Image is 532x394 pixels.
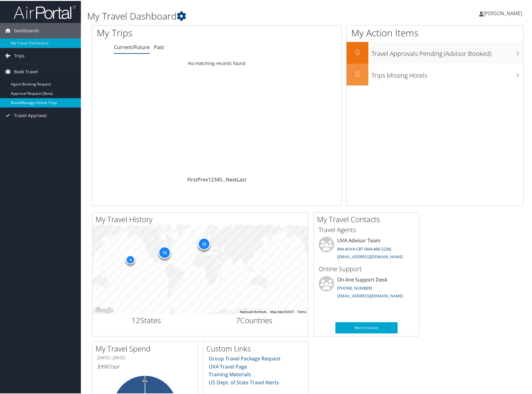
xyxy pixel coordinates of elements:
[198,175,208,182] a: Prev
[205,314,304,325] h2: Countries
[187,175,198,182] a: First
[97,25,233,39] h1: My Trips
[209,378,279,385] a: US Dept. of State Travel Alerts
[317,213,419,224] h2: My Travel Contacts
[337,292,403,298] a: [EMAIL_ADDRESS][DOMAIN_NAME]
[92,57,341,68] td: No matching records found
[14,63,38,79] span: Book Travel
[347,25,523,39] h1: My Action Items
[211,175,214,182] a: 2
[479,3,528,22] a: [PERSON_NAME]
[97,362,193,369] h6: Total
[337,284,372,290] a: [PHONE_NUMBER]
[347,68,368,78] h2: 0
[198,236,210,249] div: 15
[96,342,198,353] h2: My Travel Spend
[97,354,193,360] h6: [DATE] - [DATE]
[483,9,522,16] span: [PERSON_NAME]
[126,254,135,263] div: 4
[209,354,281,361] a: Group Travel Package Request
[158,245,170,258] div: 70
[337,253,403,259] a: [EMAIL_ADDRESS][DOMAIN_NAME]
[132,314,140,324] span: 12
[214,175,217,182] a: 3
[347,46,368,57] h2: 0
[208,175,211,182] a: 1
[97,362,108,369] span: $998
[217,175,219,182] a: 4
[226,175,237,182] a: Next
[114,43,150,50] a: Current/Future
[371,45,523,57] h3: Travel Approvals Pending (Advisor Booked)
[209,362,247,369] a: UVA Travel Page
[222,175,226,182] span: …
[94,305,114,313] img: Google
[14,107,47,122] span: Travel Approval
[237,175,246,182] a: Last
[347,63,523,85] a: 0Trips Missing Hotels
[14,4,76,19] img: airportal-logo.png
[371,67,523,79] h3: Trips Missing Hotels
[94,305,114,313] a: Open this area in Google Maps (opens a new window)
[315,236,418,261] li: UVA Advisor Team
[347,41,523,63] a: 0Travel Approvals Pending (Advisor Booked)
[97,314,196,325] h2: States
[319,225,414,233] h3: Travel Agents
[14,47,25,63] span: Trips
[319,264,414,273] h3: Online Support
[87,9,381,22] h1: My Travel Dashboard
[206,342,308,353] h2: Custom Links
[236,314,240,324] span: 7
[96,213,308,224] h2: My Travel History
[219,175,222,182] a: 5
[14,22,39,38] span: Dashboards
[240,309,267,313] button: Keyboard shortcuts
[337,245,391,251] a: 844-4UVA-CBT (844-488-2228)
[297,309,306,313] a: Terms (opens in new tab)
[154,43,164,50] a: Past
[315,275,418,300] li: On-line Support Desk
[270,309,294,313] span: Map data ©2025
[142,378,147,382] tspan: 0%
[209,370,251,377] a: Training Materials
[335,321,398,332] a: More Contacts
